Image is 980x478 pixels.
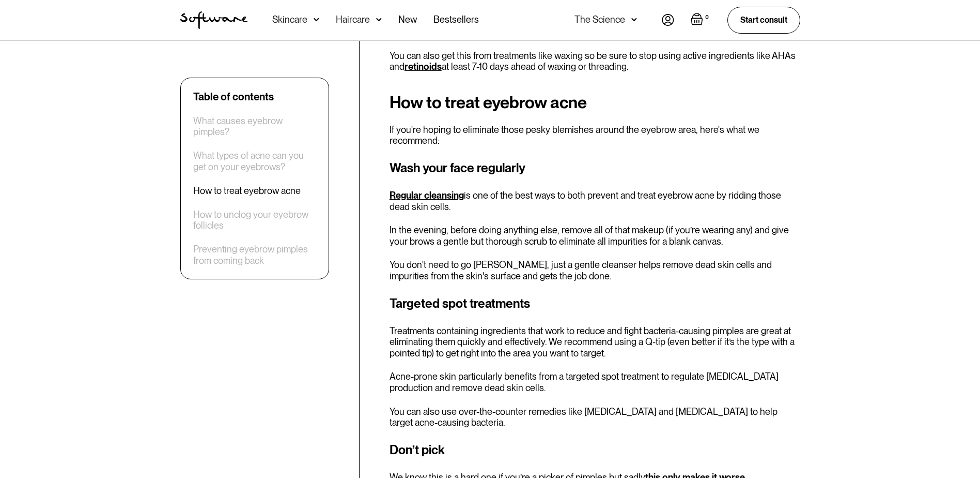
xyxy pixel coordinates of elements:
p: You can also get this from treatments like waxing so be sure to stop using active ingredients lik... [390,50,800,72]
a: What types of acne can you get on your eyebrows? [193,151,316,173]
img: arrow down [631,14,637,25]
a: Open empty cart [691,13,711,27]
a: How to unclog your eyebrow follicles [193,209,316,231]
h3: Targeted spot treatments [390,294,800,313]
a: home [180,11,247,29]
p: is one of the best ways to both prevent and treat eyebrow acne by ridding those dead skin cells. [390,190,800,212]
p: You can also use over-the-counter remedies like [MEDICAL_DATA] and [MEDICAL_DATA] to help target ... [390,406,800,428]
a: retinoids [405,61,442,72]
a: What causes eyebrow pimples? [193,115,316,138]
h3: Wash your face regularly [390,159,800,177]
div: Haircare [336,14,370,25]
p: Acne-prone skin particularly benefits from a targeted spot treatment to regulate [MEDICAL_DATA] p... [390,371,800,393]
img: arrow down [314,14,319,25]
a: Start consult [727,7,800,33]
h2: How to treat eyebrow acne [390,93,800,112]
div: 0 [703,13,711,22]
p: Treatments containing ingredients that work to reduce and fight bacteria-causing pimples are grea... [390,325,800,359]
p: You don't need to go [PERSON_NAME], just a gentle cleanser helps remove dead skin cells and impur... [390,259,800,281]
a: Regular cleansing [390,190,464,201]
a: Preventing eyebrow pimples from coming back [193,244,316,266]
p: In the evening, before doing anything else, remove all of that makeup (if you’re wearing any) and... [390,225,800,247]
div: The Science [574,14,625,25]
p: If you're hoping to eliminate those pesky blemishes around the eyebrow area, here's what we recom... [390,124,800,146]
a: How to treat eyebrow acne [193,185,301,197]
img: arrow down [376,14,382,25]
h3: Don’t pick [390,441,800,459]
img: Software Logo [180,11,247,29]
div: Skincare [272,14,307,25]
div: Table of contents [193,91,274,103]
